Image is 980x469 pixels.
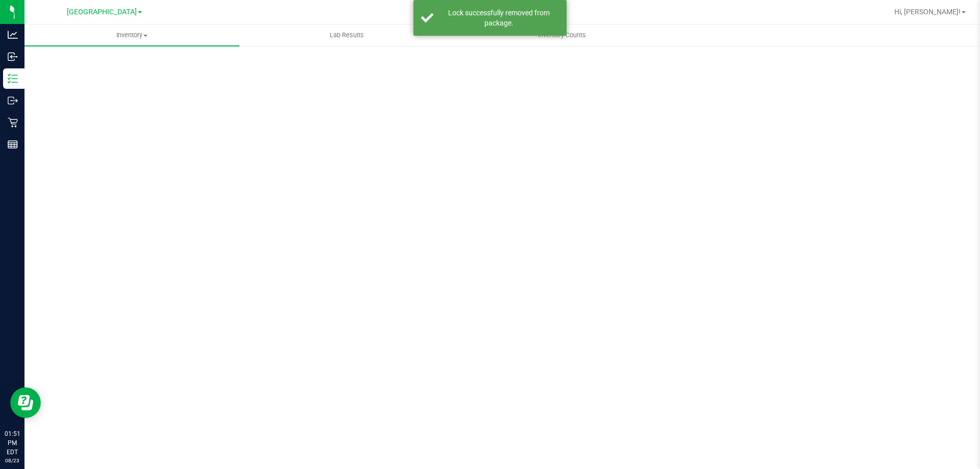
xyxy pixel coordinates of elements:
[24,31,239,40] span: Inventory
[5,429,20,457] p: 01:51 PM EDT
[8,73,18,84] inline-svg: Inventory
[8,95,18,106] inline-svg: Outbound
[24,24,239,46] a: Inventory
[10,387,41,418] iframe: Resource center
[439,8,559,28] div: Lock successfully removed from package.
[8,139,18,150] inline-svg: Reports
[316,31,378,40] span: Lab Results
[239,24,454,46] a: Lab Results
[8,52,18,62] inline-svg: Inbound
[67,8,137,16] span: [GEOGRAPHIC_DATA]
[5,457,20,464] p: 08/23
[894,8,961,16] span: Hi, [PERSON_NAME]!
[8,30,18,40] inline-svg: Analytics
[8,117,18,128] inline-svg: Retail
